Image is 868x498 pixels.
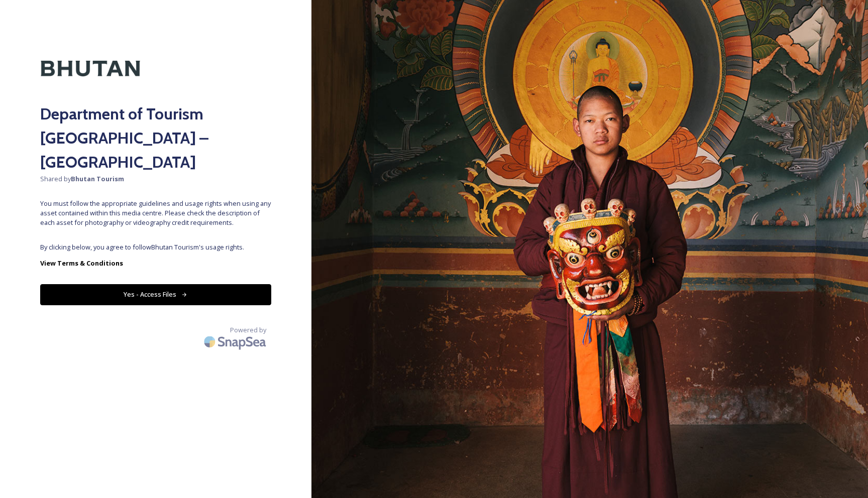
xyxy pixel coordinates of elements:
strong: Bhutan Tourism [71,174,124,183]
img: Kingdom-of-Bhutan-Logo.png [40,40,141,97]
strong: View Terms & Conditions [40,259,123,268]
span: Shared by [40,174,271,184]
h2: Department of Tourism [GEOGRAPHIC_DATA] – [GEOGRAPHIC_DATA] [40,102,271,174]
span: By clicking below, you agree to follow Bhutan Tourism 's usage rights. [40,242,271,252]
img: SnapSea Logo [201,330,271,353]
span: You must follow the appropriate guidelines and usage rights when using any asset contained within... [40,199,271,228]
span: Powered by [230,325,266,335]
a: View Terms & Conditions [40,257,271,269]
button: Yes - Access Files [40,284,271,305]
